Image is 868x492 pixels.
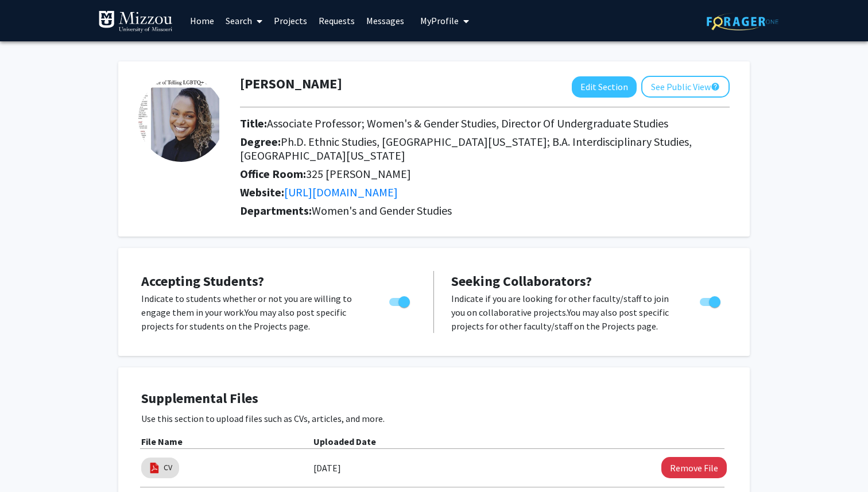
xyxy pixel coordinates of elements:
b: Uploaded Date [313,436,376,447]
span: Women's and Gender Studies [312,203,452,218]
button: Remove CV File [661,457,727,478]
p: Indicate if you are looking for other faculty/staff to join you on collaborative projects. You ma... [451,292,678,333]
mat-icon: help [711,80,720,94]
img: pdf_icon.png [148,462,161,474]
img: University of Missouri Logo [98,10,173,33]
a: Search [220,1,268,41]
h2: Website: [240,185,730,199]
span: 325 [PERSON_NAME] [306,166,411,181]
a: Projects [268,1,313,41]
button: Edit Section [572,76,637,98]
span: Ph.D. Ethnic Studies, [GEOGRAPHIC_DATA][US_STATE]; B.A. Interdisciplinary Studies, [GEOGRAPHIC_DA... [240,134,692,162]
img: Profile Picture [138,76,224,162]
a: Messages [361,1,410,41]
span: Associate Professor; Women's & Gender Studies, Director Of Undergraduate Studies [267,116,668,130]
label: [DATE] [313,458,341,478]
iframe: Chat [9,440,49,483]
span: Seeking Collaborators? [451,272,592,290]
div: Toggle [385,292,416,309]
img: ForagerOne Logo [707,13,778,30]
p: Use this section to upload files such as CVs, articles, and more. [141,412,727,425]
h2: Title: [240,117,730,130]
div: Toggle [695,292,727,309]
button: See Public View [641,76,730,98]
span: My Profile [420,15,459,26]
h2: Degree: [240,135,730,162]
span: Accepting Students? [141,272,264,290]
a: CV [164,462,172,474]
p: Indicate to students whether or not you are willing to engage them in your work. You may also pos... [141,292,367,333]
h2: Departments: [231,204,738,218]
a: Requests [313,1,361,41]
h1: [PERSON_NAME] [240,76,342,92]
a: Opens in a new tab [284,185,398,199]
a: Home [184,1,220,41]
b: File Name [141,436,183,447]
h2: Office Room: [240,167,730,181]
h4: Supplemental Files [141,390,727,407]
